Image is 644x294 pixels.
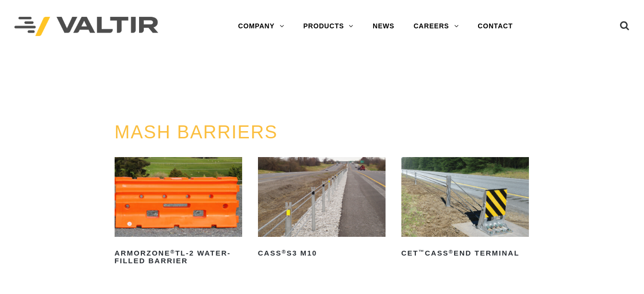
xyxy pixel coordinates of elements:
a: CAREERS [404,17,468,36]
sup: ® [170,249,175,255]
sup: ® [281,249,286,255]
img: Valtir [14,17,158,37]
a: MASH BARRIERS [115,122,278,142]
a: CASS®S3 M10 [258,157,386,261]
a: CET™CASS®End Terminal [401,157,529,261]
sup: ® [449,249,454,255]
a: CONTACT [468,17,522,36]
a: ArmorZone®TL-2 Water-Filled Barrier [115,157,242,269]
h2: CET CASS End Terminal [401,245,529,261]
a: PRODUCTS [293,17,363,36]
a: NEWS [363,17,404,36]
h2: ArmorZone TL-2 Water-Filled Barrier [115,245,242,269]
sup: ™ [419,249,425,255]
a: COMPANY [229,17,294,36]
h2: CASS S3 M10 [258,245,386,261]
